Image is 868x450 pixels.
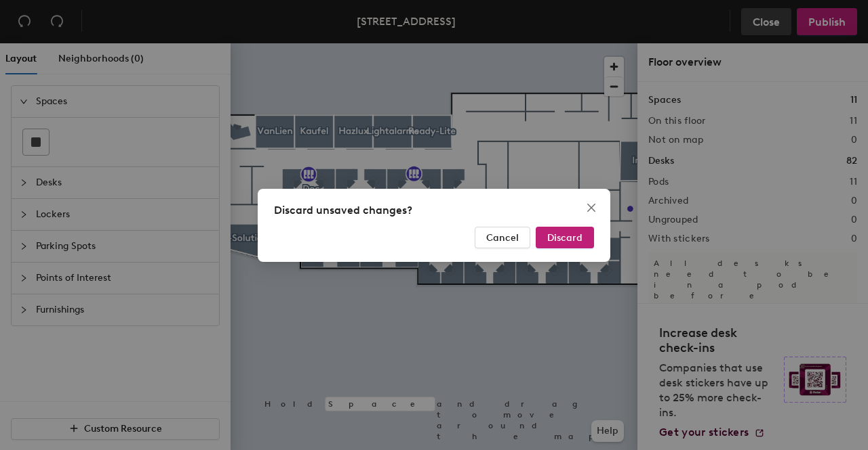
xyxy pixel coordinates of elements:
[475,227,530,248] button: Cancel
[580,197,602,219] button: Close
[536,227,594,248] button: Discard
[580,202,602,213] span: Close
[274,202,594,219] div: Discard unsaved changes?
[486,231,519,243] span: Cancel
[547,231,583,243] span: Discard
[586,202,597,213] span: close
